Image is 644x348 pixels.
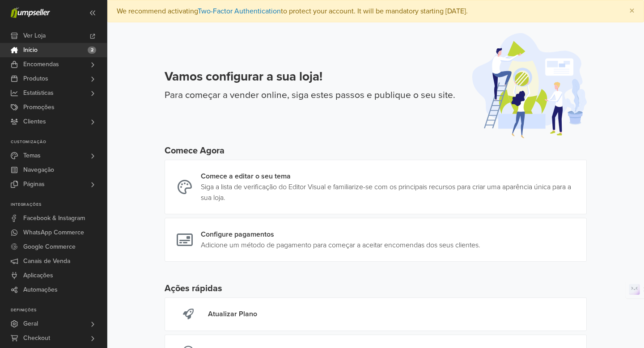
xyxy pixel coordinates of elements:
p: Definições [11,308,107,313]
p: Para começar a vender online, siga estes passos e publique o seu site. [165,88,455,102]
a: Two-Factor Authentication [198,7,281,16]
span: Google Commerce [23,240,76,254]
h3: Vamos configurar a sua loja! [165,69,455,85]
p: Customização [11,140,107,145]
span: Início [23,43,38,57]
span: Navegação [23,163,54,177]
span: Clientes [23,115,46,129]
span: Promoções [23,100,55,115]
span: WhatsApp Commerce [23,225,84,240]
a: Atualizar Plano [165,297,587,331]
span: Geral [23,317,38,331]
span: Encomendas [23,57,59,72]
span: × [629,4,635,17]
span: Temas [23,149,41,163]
span: Canais de Venda [23,254,70,268]
img: onboarding-illustration-afe561586f57c9d3ab25.svg [472,33,587,138]
button: Close [620,0,644,22]
h5: Comece Agora [165,145,587,156]
span: Checkout [23,331,50,345]
span: Aplicações [23,268,53,283]
span: 2 [88,47,96,54]
span: Produtos [23,72,48,86]
div: Atualizar Plano [208,309,257,320]
span: Estatísticas [23,86,54,100]
h5: Ações rápidas [165,283,587,294]
span: Automações [23,283,58,297]
span: Ver Loja [23,29,46,43]
p: Integrações [11,202,107,208]
span: Páginas [23,177,45,191]
span: Facebook & Instagram [23,211,85,225]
